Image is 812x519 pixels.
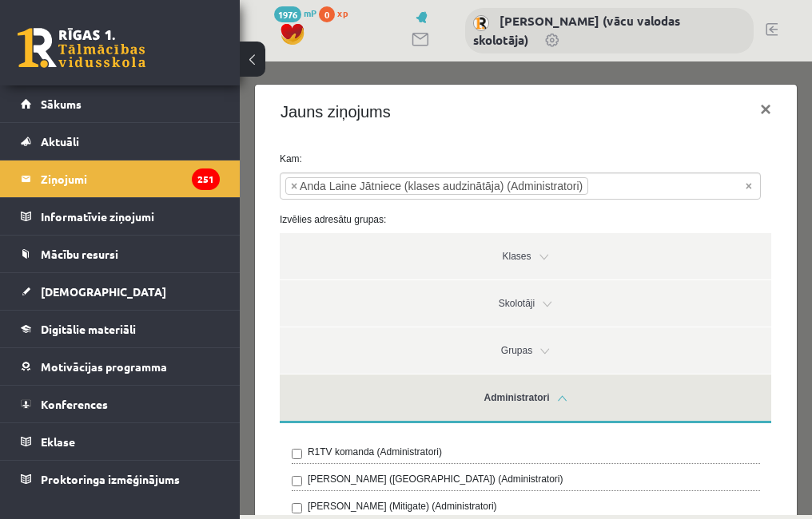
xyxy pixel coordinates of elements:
[40,266,531,312] a: Grupas
[68,438,257,452] label: [PERSON_NAME] (Mitigate) (Administratori)
[41,198,220,235] legend: Informatīvie ziņojumi
[41,434,75,449] span: Eklase
[21,311,220,347] a: Digitālie materiāli
[40,219,531,265] a: Skolotāji
[41,284,166,299] span: [DEMOGRAPHIC_DATA]
[274,6,316,19] a: 1976 mP
[21,198,220,235] a: Informatīvie ziņojumi
[41,472,180,486] span: Proktoringa izmēģinājums
[21,273,220,310] a: [DEMOGRAPHIC_DATA]
[46,116,348,133] li: Anda Laine Jātniece (klases audzinātāja) (Administratori)
[41,359,167,374] span: Motivācijas programma
[319,6,356,19] a: 0 xp
[41,97,82,111] span: Sākums
[21,123,220,160] a: Aktuāli
[274,6,301,22] span: 1976
[41,322,136,336] span: Digitālie materiāli
[319,6,335,22] span: 0
[40,172,531,218] a: Klases
[21,85,220,122] a: Sākums
[28,90,544,105] label: Kam:
[506,117,512,133] span: Noņemt visus vienumus
[473,15,489,31] img: Inga Volfa (vācu valodas skolotāja)
[41,38,151,62] h4: Jauns ziņojums
[40,313,531,362] a: Administratori
[337,6,348,19] span: xp
[41,247,118,261] span: Mācību resursi
[21,160,220,197] a: Ziņojumi251
[192,168,220,190] i: 251
[41,397,108,411] span: Konferences
[51,117,58,133] span: ×
[21,236,220,272] a: Mācību resursi
[68,383,202,398] label: R1TV komanda (Administratori)
[21,348,220,385] a: Motivācijas programma
[304,6,316,19] span: mP
[28,151,544,165] label: Izvēlies adresātu grupas:
[507,26,544,70] button: ×
[473,13,680,48] a: [PERSON_NAME] (vācu valodas skolotāja)
[41,160,220,197] legend: Ziņojumi
[16,16,475,33] body: Editor, wiswyg-editor-47024780138120-1757924090-641
[41,134,79,149] span: Aktuāli
[18,28,145,68] a: Rīgas 1. Tālmācības vidusskola
[21,386,220,422] a: Konferences
[21,423,220,460] a: Eklase
[21,461,220,497] a: Proktoringa izmēģinājums
[68,410,324,425] label: [PERSON_NAME] ([GEOGRAPHIC_DATA]) (Administratori)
